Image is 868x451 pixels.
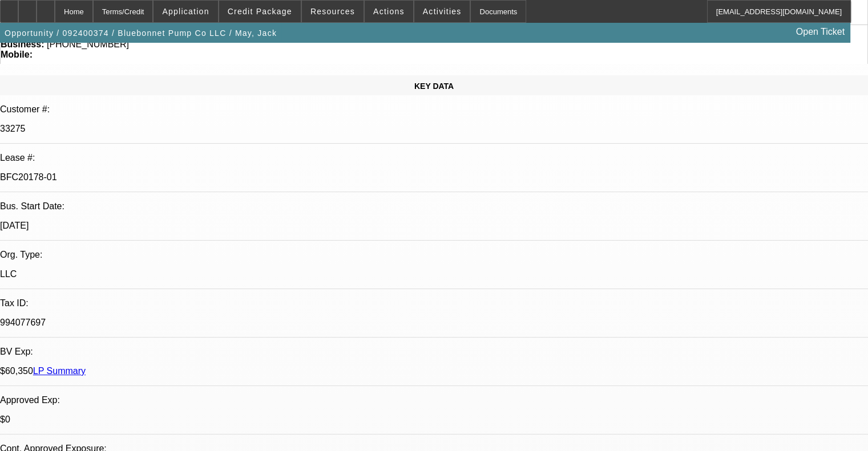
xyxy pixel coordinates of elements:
button: Credit Package [219,1,301,22]
span: Resources [310,7,355,16]
button: Actions [365,1,413,22]
span: KEY DATA [414,82,454,91]
a: LP Summary [33,366,86,376]
a: Open Ticket [792,22,849,42]
span: Application [162,7,209,16]
strong: Mobile: [1,50,33,59]
span: Opportunity / 092400374 / Bluebonnet Pump Co LLC / May, Jack [5,29,277,38]
span: Credit Package [228,7,292,16]
button: Resources [302,1,364,22]
button: Activities [414,1,470,22]
button: Application [154,1,217,22]
span: Activities [423,7,462,16]
span: Actions [373,7,405,16]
